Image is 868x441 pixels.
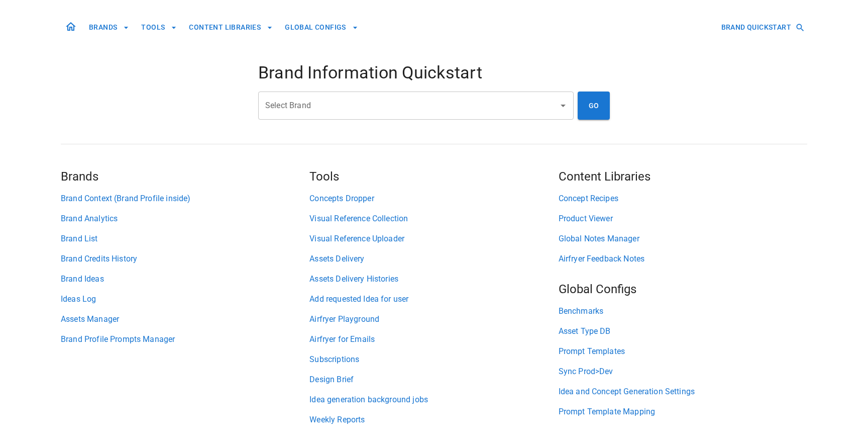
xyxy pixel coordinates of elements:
[309,253,558,265] a: Assets Delivery
[309,354,558,366] a: Subscriptions
[281,18,362,37] button: GLOBAL CONFIGS
[61,253,309,265] a: Brand Credits History
[559,233,807,245] a: Global Notes Manager
[61,333,309,345] a: Brand Profile Prompts Manager
[559,386,807,398] a: Idea and Concept Generation Settings
[309,233,558,245] a: Visual Reference Uploader
[559,213,807,225] a: Product Viewer
[717,18,807,37] button: BRAND QUICKSTART
[556,99,570,113] button: Open
[559,168,807,185] h5: Content Libraries
[309,414,558,426] a: Weekly Reports
[559,193,807,205] a: Concept Recipes
[61,273,309,285] a: Brand Ideas
[61,313,309,325] a: Assets Manager
[61,168,309,185] h5: Brands
[258,62,610,83] h4: Brand Information Quickstart
[559,406,807,418] a: Prompt Template Mapping
[185,18,277,37] button: CONTENT LIBRARIES
[137,18,181,37] button: TOOLS
[578,92,610,120] button: GO
[309,273,558,285] a: Assets Delivery Histories
[309,333,558,345] a: Airfryer for Emails
[85,18,133,37] button: BRANDS
[309,168,558,185] h5: Tools
[309,193,558,205] a: Concepts Dropper
[559,253,807,265] a: Airfryer Feedback Notes
[559,345,807,358] a: Prompt Templates
[559,325,807,337] a: Asset Type DB
[559,305,807,317] a: Benchmarks
[309,213,558,225] a: Visual Reference Collection
[309,394,558,406] a: Idea generation background jobs
[559,366,807,378] a: Sync Prod>Dev
[309,374,558,386] a: Design Brief
[61,193,309,205] a: Brand Context (Brand Profile inside)
[61,213,309,225] a: Brand Analytics
[309,313,558,325] a: Airfryer Playground
[61,233,309,245] a: Brand List
[61,293,309,305] a: Ideas Log
[309,293,558,305] a: Add requested Idea for user
[559,281,807,297] h5: Global Configs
